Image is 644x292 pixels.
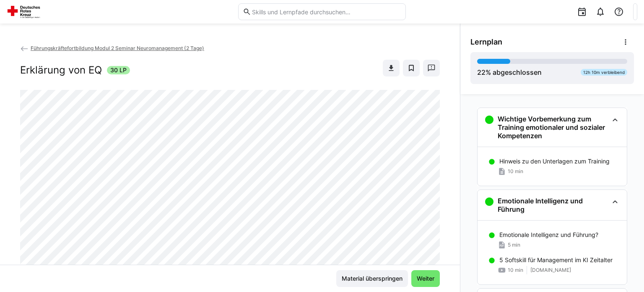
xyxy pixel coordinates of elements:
[498,197,608,213] h3: Emotionale Intelligenz und Führung
[411,270,440,287] button: Weiter
[508,242,520,248] span: 5 min
[477,67,542,77] div: % abgeschlossen
[340,274,404,283] span: Material überspringen
[498,115,608,140] h3: Wichtige Vorbemerkung zum Training emotionaler und sozialer Kompetenzen
[31,45,204,51] span: Führungskräftefortbildung Modul 2 Seminar Neuromanagement (2 Tage)
[499,157,610,166] p: Hinweis zu den Unterlagen zum Training
[20,45,204,51] a: Führungskräftefortbildung Modul 2 Seminar Neuromanagement (2 Tage)
[20,64,102,76] h2: Erklärung von EQ
[499,231,598,239] p: Emotionale Intelligenz und Führung?
[110,66,127,74] span: 30 LP
[251,8,401,16] input: Skills und Lernpfade durchsuchen…
[415,274,436,283] span: Weiter
[477,68,486,76] span: 22
[499,256,613,264] p: 5 Softskill für Management im KI Zeitalter
[336,270,408,287] button: Material überspringen
[508,168,523,175] span: 10 min
[508,267,523,274] span: 10 min
[581,69,627,76] div: 12h 10m verbleibend
[530,267,571,274] span: [DOMAIN_NAME]
[470,37,502,47] span: Lernplan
